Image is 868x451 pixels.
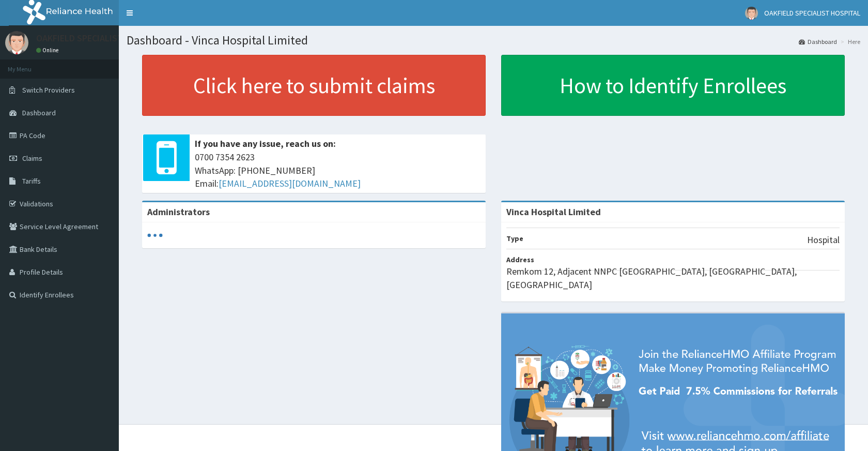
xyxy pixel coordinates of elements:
span: OAKFIELD SPECIALIST HOSPITAL [764,8,860,18]
a: [EMAIL_ADDRESS][DOMAIN_NAME] [219,177,361,189]
p: Remkom 12, Adjacent NNPC [GEOGRAPHIC_DATA], [GEOGRAPHIC_DATA], [GEOGRAPHIC_DATA] [506,265,840,291]
b: Address [506,255,534,264]
span: Dashboard [22,108,56,117]
b: Type [506,234,523,243]
a: Dashboard [799,37,837,46]
a: Online [36,47,61,54]
img: User Image [5,31,28,54]
a: Click here to submit claims [142,55,486,116]
span: Switch Providers [22,85,75,95]
span: 0700 7354 2623 WhatsApp: [PHONE_NUMBER] Email: [195,151,481,190]
span: Tariffs [22,176,41,186]
span: Claims [22,154,42,163]
h1: Dashboard - Vinca Hospital Limited [127,34,860,47]
strong: Vinca Hospital Limited [506,206,601,218]
b: Administrators [147,206,210,218]
b: If you have any issue, reach us on: [195,138,336,149]
a: How to Identify Enrollees [501,55,845,116]
svg: audio-loading [147,228,163,243]
img: User Image [745,7,758,20]
p: Hospital [807,233,840,247]
p: OAKFIELD SPECIALIST HOSPITAL [36,34,165,43]
li: Here [838,37,860,46]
